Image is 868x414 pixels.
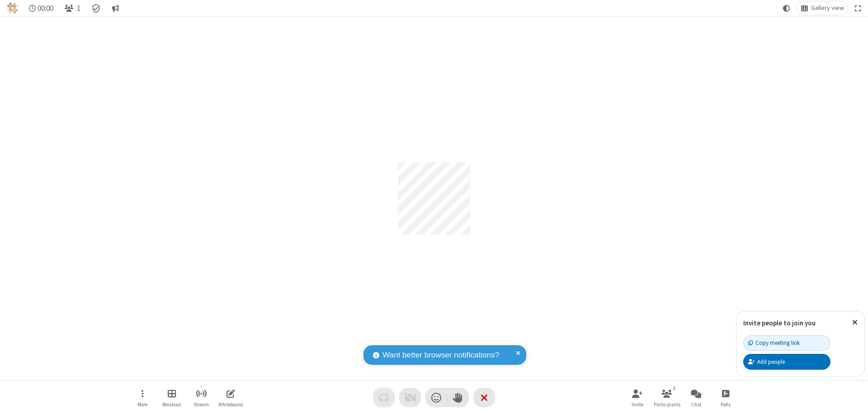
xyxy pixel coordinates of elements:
[193,402,209,407] span: Stream
[779,1,794,15] button: Using system theme
[137,402,147,407] span: More
[218,402,243,407] span: Whiteboard
[473,388,495,407] button: End or leave meeting
[108,1,123,15] button: Conversation
[217,385,244,410] button: Open shared whiteboard
[129,385,156,410] button: Open menu
[61,1,84,15] button: Open participant list
[25,1,57,15] div: Timer
[188,385,215,410] button: Start streaming
[691,402,702,407] span: Chat
[654,402,680,407] span: Participants
[447,388,469,407] button: Raise hand
[653,385,680,410] button: Open participant list
[77,4,80,13] span: 1
[743,354,830,369] button: Add people
[721,402,731,407] span: Polls
[632,402,643,407] span: Invite
[797,1,848,15] button: Change layout
[88,1,105,15] div: Meeting details Encryption enabled
[382,349,499,361] span: Want better browser notifications?
[712,385,739,410] button: Open poll
[162,402,181,407] span: Breakout
[851,1,865,15] button: Fullscreen
[683,385,710,410] button: Open chat
[748,339,800,347] div: Copy meeting link
[624,385,651,410] button: Invite participants (⌘+Shift+I)
[38,4,53,13] span: 00:00
[425,388,447,407] button: Send a reaction
[845,311,864,334] button: Close popover
[7,3,18,14] img: QA Selenium DO NOT DELETE OR CHANGE
[670,384,678,392] div: 1
[399,388,421,407] button: Video
[158,385,185,410] button: Manage Breakout Rooms
[373,388,395,407] button: Audio problem - check your Internet connection or call by phone
[743,335,830,351] button: Copy meeting link
[811,5,844,12] span: Gallery view
[743,319,816,327] label: Invite people to join you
